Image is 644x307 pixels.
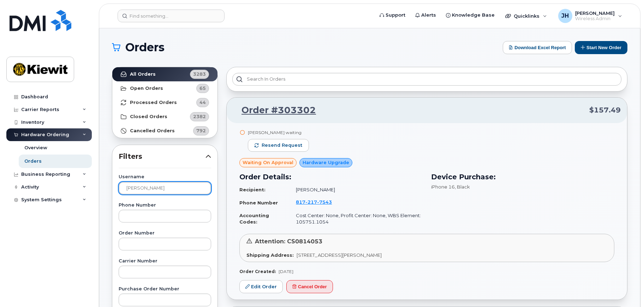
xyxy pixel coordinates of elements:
h3: Order Details: [239,172,423,182]
a: Closed Orders2382 [112,110,217,124]
strong: Accounting Codes: [239,213,269,225]
a: Open Orders65 [112,81,217,95]
a: All Orders3283 [112,67,217,81]
strong: Cancelled Orders [130,128,175,134]
span: 44 [199,99,206,106]
span: Filters [119,151,205,162]
a: Order #303302 [233,104,316,117]
strong: Order Created: [239,269,276,274]
button: Resend request [248,139,309,152]
button: Start New Order [575,41,627,54]
label: Purchase Order Number [119,287,211,291]
h3: Device Purchase: [431,172,614,182]
strong: Processed Orders [130,100,177,105]
strong: Open Orders [130,86,163,91]
label: Username [119,175,211,179]
span: Orders [125,42,165,53]
span: , Black [455,184,470,190]
td: [PERSON_NAME] [290,184,423,196]
span: 792 [196,127,206,134]
span: Waiting On Approval [243,159,293,166]
span: $157.49 [589,105,621,115]
span: iPhone 16 [431,184,455,190]
span: 817 [296,199,332,205]
strong: Phone Number [239,200,278,205]
label: Phone Number [119,203,211,208]
span: Hardware Upgrade [303,159,349,166]
a: Processed Orders44 [112,95,217,110]
button: Cancel Order [286,280,333,293]
span: 217 [305,199,317,205]
span: Resend request [262,142,302,149]
span: 2382 [193,113,206,120]
td: Cost Center: None, Profit Center: None, WBS Element: 105751.1054 [290,209,423,228]
strong: Closed Orders [130,114,167,120]
button: Download Excel Report [503,41,572,54]
span: 7543 [317,199,332,205]
label: Order Number [119,231,211,236]
iframe: Messenger Launcher [613,276,639,302]
span: [DATE] [279,269,293,274]
span: [STREET_ADDRESS][PERSON_NAME] [297,252,382,258]
input: Search in orders [232,73,621,86]
strong: Recipient: [239,187,266,192]
a: 8172177543 [296,199,340,205]
strong: All Orders [130,71,156,77]
strong: Shipping Address: [246,252,294,258]
span: 3283 [193,71,206,77]
span: 65 [199,85,206,92]
span: Attention: CS0814053 [255,238,322,245]
label: Carrier Number [119,259,211,263]
a: Edit Order [239,280,283,293]
div: [PERSON_NAME] waiting [248,129,309,135]
a: Cancelled Orders792 [112,124,217,138]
